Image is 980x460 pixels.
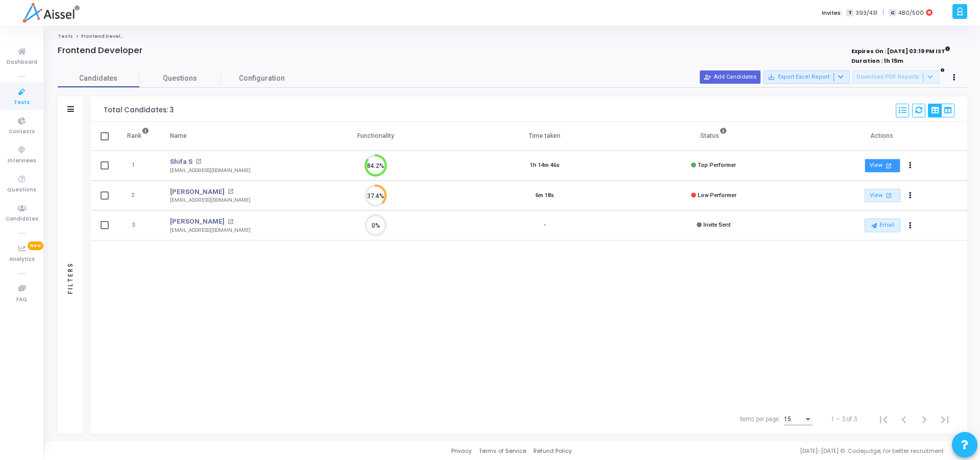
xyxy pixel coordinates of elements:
div: [EMAIL_ADDRESS][DOMAIN_NAME] [170,227,251,234]
button: Download PDF Reports [852,70,939,84]
div: Items per page: [740,415,780,424]
div: 1 – 3 of 3 [831,415,857,424]
th: Actions [798,122,967,151]
button: Last page [935,409,955,429]
div: 1h 14m 46s [530,161,559,170]
a: Privacy [451,447,472,455]
button: Previous page [894,409,914,429]
div: Filters [66,222,75,334]
button: Email [865,219,900,232]
mat-icon: open_in_new [228,189,233,195]
td: 3 [116,210,160,240]
span: | [883,7,884,18]
button: Export Excel Report [764,70,850,84]
div: Time taken [529,130,560,141]
button: Actions [903,188,918,203]
span: Invite Sent [703,222,730,228]
span: Configuration [239,73,285,84]
mat-icon: open_in_new [195,159,201,164]
span: Low Performer [698,192,737,199]
span: Top Performer [698,162,736,168]
a: View [865,189,900,203]
th: Status [629,122,798,151]
span: Analytics [9,255,35,264]
h4: Frontend Developer [58,45,142,56]
mat-select: Items per page: [784,416,813,423]
button: Actions [903,159,918,173]
div: View Options [928,104,954,117]
button: Add Candidates [700,70,761,84]
span: FAQ [16,296,27,304]
a: [PERSON_NAME] [170,187,225,197]
a: Refund Policy [533,447,572,455]
span: C [889,9,896,17]
div: [EMAIL_ADDRESS][DOMAIN_NAME] [170,167,251,175]
span: Dashboard [7,58,37,67]
td: 1 [116,151,160,181]
button: Actions [903,219,918,233]
a: Terms of Service [479,447,526,455]
span: Interviews [8,157,36,165]
mat-icon: save_alt [768,74,775,81]
th: Functionality [291,122,460,151]
div: [DATE]-[DATE] © Codejudge, for better recruitment. [572,447,967,455]
span: Frontend Developer [81,33,133,39]
div: [EMAIL_ADDRESS][DOMAIN_NAME] [170,197,251,204]
span: 480/500 [898,9,924,17]
div: - [544,221,546,230]
a: Shifa S [170,157,192,167]
a: [PERSON_NAME] [170,216,225,227]
td: 2 [116,181,160,211]
div: Name [170,130,187,141]
img: logo [22,3,79,23]
mat-icon: open_in_new [884,191,893,200]
nav: breadcrumb [58,33,967,40]
mat-icon: open_in_new [228,219,233,225]
span: Candidates [58,73,139,84]
span: Questions [7,186,36,195]
span: T [846,9,853,17]
span: Tests [14,99,30,107]
span: Questions [139,73,221,84]
strong: Duration : 1h 15m [851,57,903,65]
mat-icon: open_in_new [884,161,893,170]
label: Invites: [822,9,842,17]
span: 393/431 [855,9,877,17]
mat-icon: person_add_alt [704,74,711,81]
div: 6m 18s [535,191,554,200]
div: Total Candidates: 3 [104,106,174,114]
span: 15 [784,416,791,423]
span: Candidates [6,215,38,224]
a: View [865,159,900,173]
strong: Expires On : [DATE] 03:19 PM IST [851,44,950,56]
a: Tests [58,33,73,39]
span: Contests [9,128,35,136]
button: Next page [914,409,935,429]
span: New [28,241,43,250]
th: Rank [116,122,160,151]
button: First page [873,409,894,429]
